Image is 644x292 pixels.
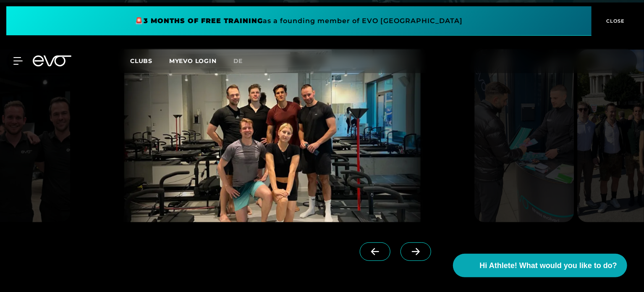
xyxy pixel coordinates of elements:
span: Hi Athlete! What would you like to do? [480,260,617,271]
img: evofitness [73,50,471,222]
span: CLOSE [605,17,625,25]
img: evofitness [474,50,574,222]
button: Hi Athlete! What would you like to do? [453,254,627,277]
a: de [233,56,253,66]
a: MYEVO LOGIN [169,57,217,65]
a: Clubs [130,57,169,65]
button: CLOSE [592,6,638,36]
span: de [233,57,243,65]
span: Clubs [130,57,152,65]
